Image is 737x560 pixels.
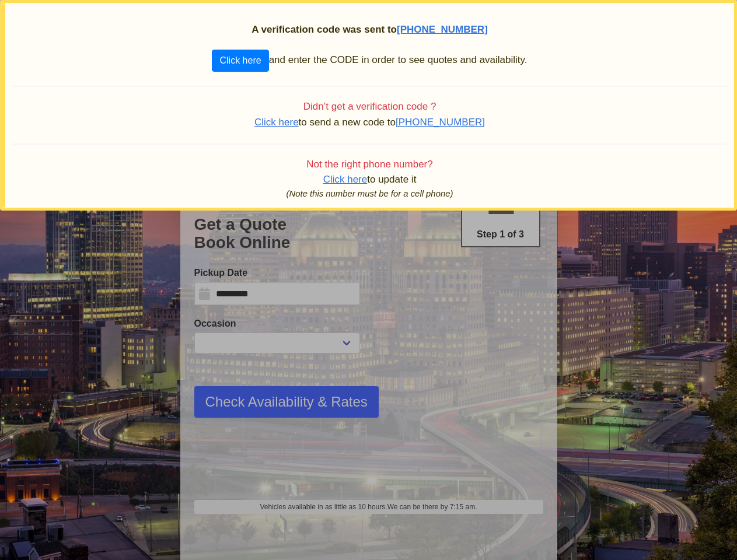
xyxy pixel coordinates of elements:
[12,173,727,187] p: to update it
[323,174,368,185] span: Click here
[12,159,727,170] h4: Not the right phone number?
[212,50,268,72] button: Click here
[12,116,727,129] p: to send a new code to
[397,24,488,35] span: [PHONE_NUMBER]
[12,50,727,72] p: and enter the CODE in order to see quotes and availability.
[287,189,453,198] i: (Note this number must be for a cell phone)
[12,101,727,113] h4: Didn’t get a verification code ?
[12,24,727,36] h2: A verification code was sent to
[396,117,485,128] span: [PHONE_NUMBER]
[254,117,299,128] span: Click here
